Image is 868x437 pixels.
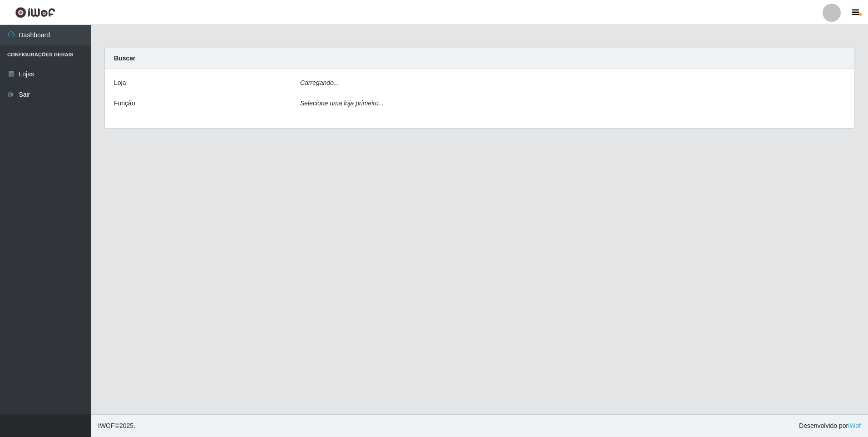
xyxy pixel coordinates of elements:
i: Carregando... [300,79,339,86]
img: CoreUI Logo [15,7,55,18]
span: IWOF [98,422,115,429]
strong: Buscar [114,55,135,62]
label: Função [114,99,135,108]
label: Loja [114,78,126,88]
a: iWof [848,422,861,429]
span: © 2025 . [98,421,135,431]
span: Desenvolvido por [799,421,861,431]
i: Selecione uma loja primeiro... [300,99,384,107]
